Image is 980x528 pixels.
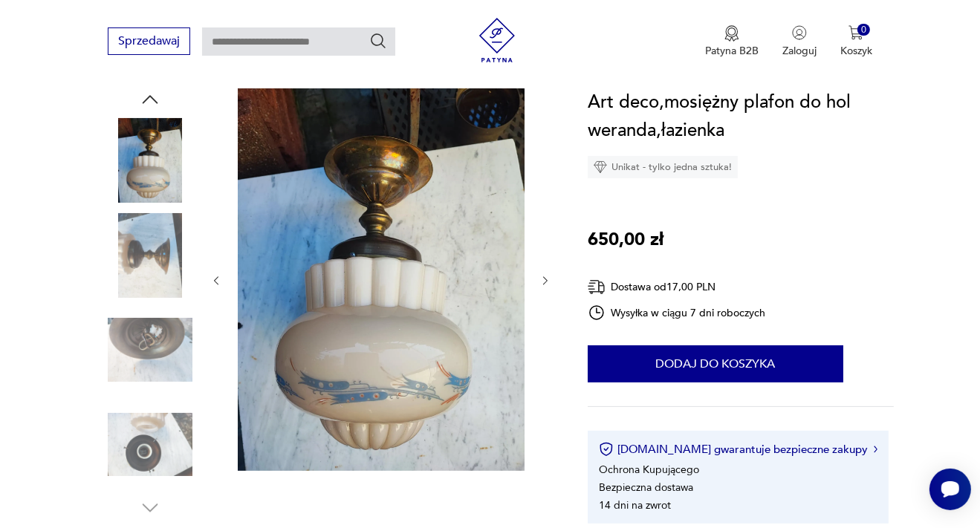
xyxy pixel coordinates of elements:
img: Ikona koszyka [848,25,863,40]
img: Patyna - sklep z meblami i dekoracjami vintage [475,18,519,62]
img: Zdjęcie produktu Art deco,mosiężny plafon do hol weranda,łazienka [108,307,192,392]
li: Ochrona Kupującego [599,463,699,477]
img: Ikona strzałki w prawo [874,446,878,453]
li: 14 dni na zwrot [599,498,671,512]
h1: Art deco,mosiężny plafon do hol weranda,łazienka [588,88,894,145]
button: Zaloguj [782,25,817,58]
p: Patyna B2B [705,44,759,58]
div: Dostawa od 17,00 PLN [588,278,766,296]
button: [DOMAIN_NAME] gwarantuje bezpieczne zakupy [599,442,877,457]
button: Sprzedawaj [108,27,190,55]
li: Bezpieczna dostawa [599,480,693,495]
img: Zdjęcie produktu Art deco,mosiężny plafon do hol weranda,łazienka [108,213,192,298]
a: Sprzedawaj [108,37,190,48]
img: Zdjęcie produktu Art deco,mosiężny plafon do hol weranda,łazienka [108,118,192,203]
button: Patyna B2B [705,25,759,58]
p: Koszyk [840,44,872,58]
button: Szukaj [369,32,387,50]
img: Ikona diamentu [594,160,607,174]
a: Ikona medaluPatyna B2B [705,25,759,58]
iframe: Smartsupp widget button [929,469,971,510]
div: Unikat - tylko jedna sztuka! [588,156,738,178]
img: Ikonka użytkownika [792,25,807,40]
div: 0 [857,24,870,36]
img: Zdjęcie produktu Art deco,mosiężny plafon do hol weranda,łazienka [238,88,525,471]
img: Ikona dostawy [588,278,606,296]
img: Ikona medalu [724,25,739,42]
p: Zaloguj [782,44,817,58]
div: Wysyłka w ciągu 7 dni roboczych [588,304,766,322]
p: 650,00 zł [588,226,663,254]
img: Zdjęcie produktu Art deco,mosiężny plafon do hol weranda,łazienka [108,402,192,487]
button: Dodaj do koszyka [588,345,843,382]
img: Ikona certyfikatu [599,442,614,457]
button: 0Koszyk [840,25,872,58]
